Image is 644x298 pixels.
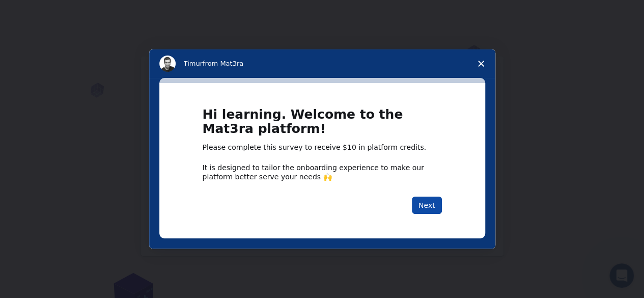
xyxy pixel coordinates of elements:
span: from Mat3ra [203,60,243,67]
span: Timur [184,60,203,67]
span: Close survey [467,49,495,78]
h1: Hi learning. Welcome to the Mat3ra platform! [203,107,442,143]
img: Profile image for Timur [159,56,176,72]
div: Please complete this survey to receive $10 in platform credits. [203,143,442,153]
span: Support [20,7,57,16]
div: It is designed to tailor the onboarding experience to make our platform better serve your needs 🙌 [203,163,442,181]
button: Next [412,197,442,214]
